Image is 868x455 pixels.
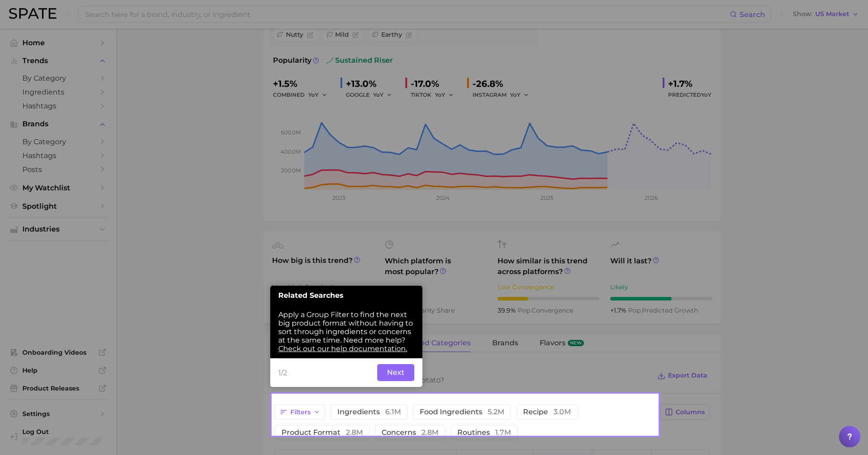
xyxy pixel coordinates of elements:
span: 2.8m [346,428,363,437]
span: 6.1m [385,408,401,416]
span: 3.0m [553,408,571,416]
span: 5.2m [488,408,504,416]
span: Filters [290,408,311,416]
span: routines [457,429,511,436]
span: ingredients [337,408,401,416]
span: recipe [523,408,571,416]
span: food ingredients [420,408,504,416]
span: concerns [382,429,438,436]
button: Filters [275,404,325,420]
span: 1.7m [495,428,511,437]
span: 2.8m [421,428,438,437]
span: product format [281,429,363,436]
